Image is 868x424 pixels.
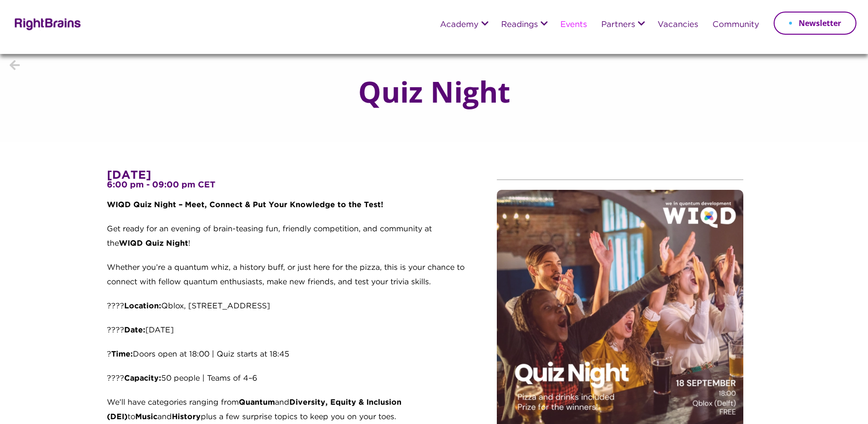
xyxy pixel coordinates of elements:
[658,21,698,29] a: Vacancies
[135,413,157,421] strong: Music
[124,327,145,334] strong: Date:
[601,21,635,29] a: Partners
[560,21,587,29] a: Events
[107,261,465,299] p: Whether you’re a quantum whiz, a history buff, or just here for the pizza, this is your chance to...
[774,12,856,35] a: Newsletter
[713,21,759,29] a: Community
[12,16,81,30] img: Rightbrains
[107,201,383,209] strong: WIQD Quiz Night – Meet, Connect & Put Your Knowledge to the Test!
[107,299,465,323] p: ???? Qblox, [STREET_ADDRESS]
[440,21,479,29] a: Academy
[124,303,161,310] strong: Location:
[119,240,188,247] strong: WIQD Quiz Night
[107,181,215,198] strong: 6:00 pm - 09:00 pm CET
[111,351,133,358] strong: Time:
[339,76,530,107] h1: Quiz Night
[107,222,465,261] p: Get ready for an evening of brain-teasing fun, friendly competition, and community at the !
[501,21,538,29] a: Readings
[107,347,465,371] p: ? Doors open at 18:00 | Quiz starts at 18:45
[124,375,161,382] strong: Capacity:
[107,323,465,347] p: ???? [DATE]
[172,413,201,421] strong: History
[107,170,151,181] strong: [DATE]
[107,371,465,396] p: ???? 50 people | Teams of 4–6
[239,399,275,406] strong: Quantum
